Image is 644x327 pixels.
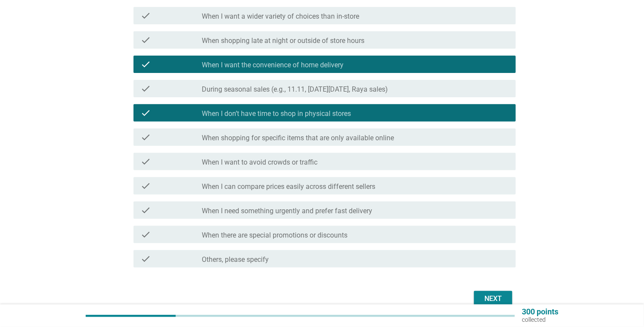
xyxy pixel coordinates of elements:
i: check [140,83,151,94]
i: check [140,132,151,142]
label: When shopping late at night or outside of store hours [202,36,364,45]
i: check [140,156,151,167]
i: check [140,108,151,118]
label: When I want to avoid crowds or traffic [202,158,317,167]
i: check [140,181,151,191]
i: check [140,59,151,69]
p: 300 points [522,308,558,316]
label: When I can compare prices easily across different sellers [202,182,375,191]
i: check [140,205,151,215]
i: check [140,229,151,240]
label: When I want the convenience of home delivery [202,61,344,69]
p: collected [522,316,558,324]
i: check [140,35,151,45]
label: When shopping for specific items that are only available online [202,134,394,142]
label: When I want a wider variety of choices than in-store [202,12,359,21]
label: When I don’t have time to shop in physical stores [202,109,351,118]
div: Next [481,294,505,304]
i: check [140,10,151,21]
label: During seasonal sales (e.g., 11.11, [DATE][DATE], Raya sales) [202,85,388,94]
label: Others, please specify [202,255,269,264]
button: Next [474,291,512,307]
label: When there are special promotions or discounts [202,231,347,240]
i: check [140,254,151,264]
label: When I need something urgently and prefer fast delivery [202,207,372,215]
